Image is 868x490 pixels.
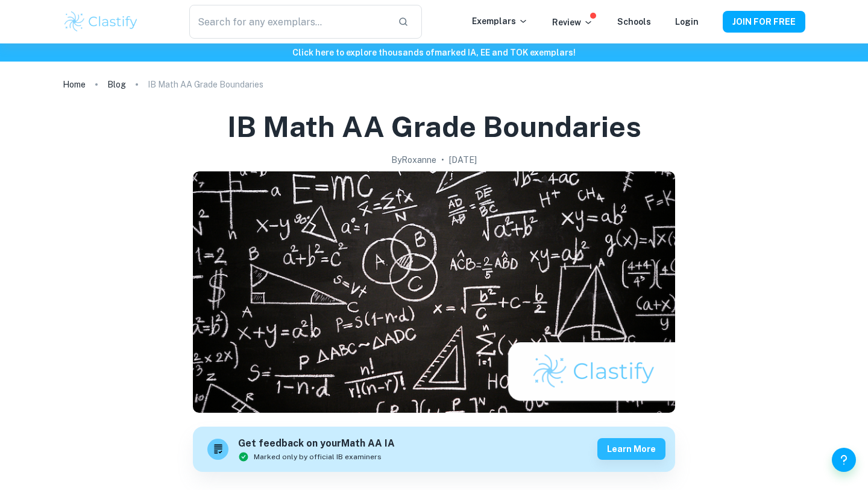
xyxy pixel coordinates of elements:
h6: Get feedback on your Math AA IA [238,436,395,451]
button: JOIN FOR FREE [723,11,805,33]
h1: IB Math AA Grade Boundaries [227,107,641,146]
h2: By Roxanne [391,153,436,167]
img: IB Math AA Grade Boundaries cover image [193,171,675,413]
button: Learn more [597,438,665,460]
p: IB Math AA Grade Boundaries [148,78,263,91]
p: • [441,153,444,167]
button: Help and Feedback [832,448,856,472]
a: Schools [617,17,651,27]
a: Get feedback on yourMath AA IAMarked only by official IB examinersLearn more [193,427,675,472]
a: Login [675,17,699,27]
img: Clastify logo [63,10,139,34]
h6: Click here to explore thousands of marked IA, EE and TOK exemplars ! [2,46,866,59]
p: Review [552,16,593,29]
a: Home [63,76,86,93]
p: Exemplars [472,14,528,28]
input: Search for any exemplars... [189,5,388,39]
h2: [DATE] [449,153,477,167]
a: Blog [107,76,126,93]
span: Marked only by official IB examiners [254,451,382,462]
